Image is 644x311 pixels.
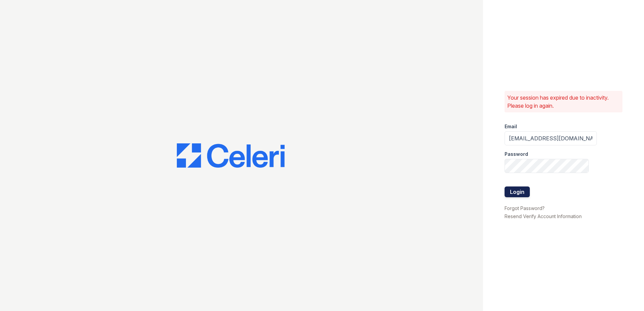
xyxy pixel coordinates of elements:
[505,205,545,211] a: Forgot Password?
[505,123,517,130] label: Email
[505,186,530,197] button: Login
[505,213,582,219] a: Resend Verify Account Information
[505,151,528,158] label: Password
[507,94,620,110] p: Your session has expired due to inactivity. Please log in again.
[177,143,285,168] img: CE_Logo_Blue-a8612792a0a2168367f1c8372b55b34899dd931a85d93a1a3d3e32e68fde9ad4.png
